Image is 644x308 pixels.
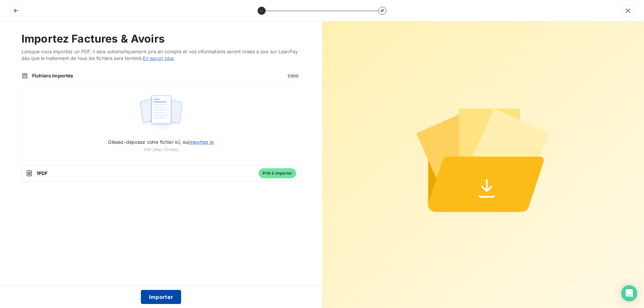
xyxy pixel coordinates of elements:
[139,91,183,134] img: illustration
[188,139,214,145] span: importez le
[285,73,301,79] span: 1 / 500
[32,72,281,79] span: Fichiers importés
[21,48,301,62] span: Lorsque vous importez un PDF, il sera automatiquement pris en compte et vos informations seront m...
[108,139,214,145] span: Glissez-déposez votre fichier ici, ou
[621,285,637,301] div: Open Intercom Messenger
[37,170,255,177] span: 1 PDF
[259,168,296,178] span: Prêt à importer
[143,55,174,61] a: En savoir plus
[144,147,178,153] span: PDF (Max 100Mo)
[21,32,301,46] h2: Importez Factures & Avoirs
[141,290,181,304] button: Importer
